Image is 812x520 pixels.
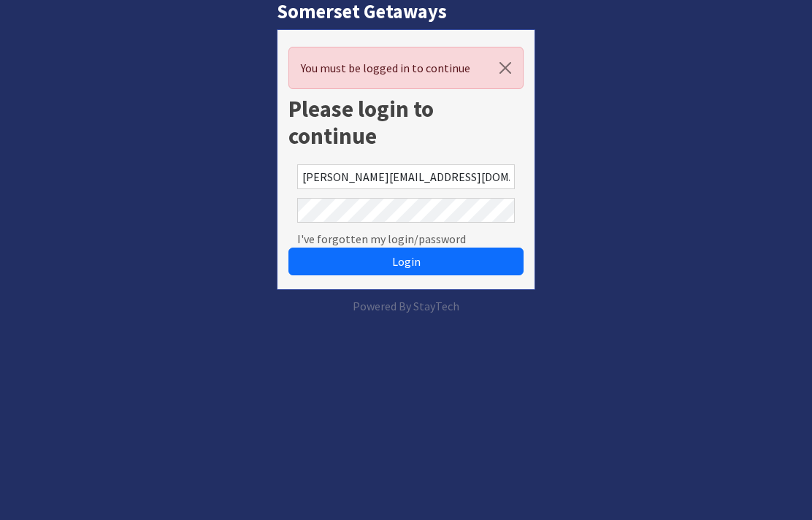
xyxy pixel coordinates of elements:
[297,230,466,248] a: I've forgotten my login/password
[288,95,524,150] h1: Please login to continue
[288,248,524,275] button: Login
[288,47,524,89] div: You must be logged in to continue
[392,254,421,269] span: Login
[277,297,536,315] p: Powered By StayTech
[297,164,516,189] input: Email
